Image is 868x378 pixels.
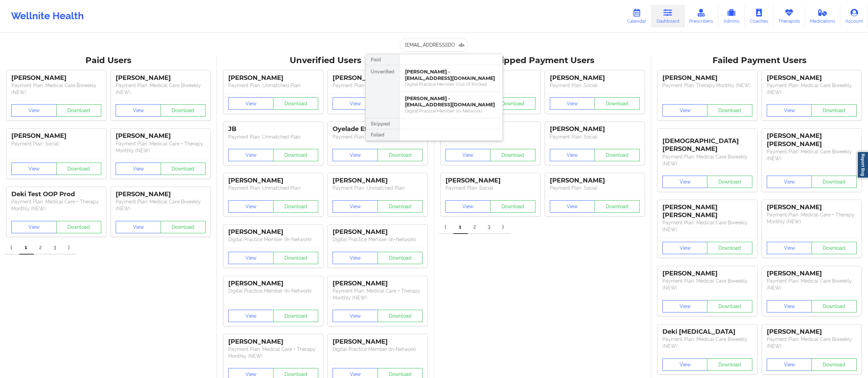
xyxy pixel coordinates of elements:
a: Coaches [745,5,773,27]
p: Payment Plan : Medical Care + Therapy Monthly (NEW) [116,140,206,154]
a: 2 [468,220,482,234]
button: View [550,149,595,161]
div: JB [228,125,318,133]
button: Download [273,149,319,161]
p: Payment Plan : Medical Care + Therapy Monthly (NEW) [228,346,318,359]
button: Download [811,242,857,254]
button: Download [707,300,752,312]
p: Payment Plan : Medical Care + Therapy Monthly (NEW) [11,198,101,212]
button: Download [378,200,423,213]
button: Download [56,221,102,233]
button: View [445,200,491,213]
a: 1 [19,241,34,255]
div: Digital Practice Member (In-Network) [405,108,497,114]
p: Payment Plan : Medical Care + Therapy Monthly (NEW) [767,211,857,225]
p: Payment Plan : Medical Care Biweekly (NEW) [767,148,857,162]
div: Pagination Navigation [439,220,511,234]
button: View [228,310,274,322]
button: View [11,163,57,175]
button: Download [273,97,319,110]
p: Payment Plan : Social [11,140,101,147]
p: Payment Plan : Medical Care Biweekly (NEW) [767,336,857,350]
a: Medications [805,5,841,27]
div: Deki Test OOP Prod [11,190,101,198]
button: View [228,149,274,161]
p: Digital Practice Member (In-Network) [228,287,318,294]
p: Payment Plan : Medical Care Biweekly (NEW) [662,219,752,233]
a: Account [840,5,868,27]
p: Payment Plan : Medical Care Biweekly (NEW) [116,198,206,212]
button: Download [490,149,535,161]
p: Payment Plan : Unmatched Plan [228,82,318,89]
p: Payment Plan : Unmatched Plan [228,133,318,140]
p: Payment Plan : Medical Care + Therapy Monthly (NEW) [333,287,423,301]
button: View [333,200,378,213]
div: [PERSON_NAME] [116,74,206,82]
div: [DEMOGRAPHIC_DATA][PERSON_NAME] [662,132,752,153]
div: [PERSON_NAME] [333,74,423,82]
button: Download [56,163,102,175]
div: Skipped [366,118,399,129]
div: [PERSON_NAME] [767,203,857,211]
div: [PERSON_NAME] [550,74,640,82]
button: View [228,252,274,264]
p: Payment Plan : Medical Care Biweekly (NEW) [767,277,857,291]
button: Download [273,310,319,322]
button: View [662,104,708,117]
a: Dashboard [651,5,684,27]
button: View [333,310,378,322]
button: View [767,300,812,312]
div: Deki [MEDICAL_DATA] [662,328,752,336]
button: Download [161,221,206,233]
div: [PERSON_NAME] [333,280,423,287]
a: 1 [453,220,468,234]
button: View [662,358,708,371]
button: View [767,242,812,254]
a: Next item [497,220,511,234]
button: Download [811,176,857,188]
div: Failed Payment Users [656,55,863,66]
p: Digital Practice Member (In-Network) [333,236,423,243]
button: View [116,104,161,117]
div: Oyelade Efe [333,125,423,133]
div: [PERSON_NAME] [116,132,206,140]
a: Admins [718,5,745,27]
button: Download [378,149,423,161]
p: Payment Plan : Social [550,82,640,89]
div: [PERSON_NAME] [550,125,640,133]
button: Download [161,163,206,175]
a: Report Bug [857,151,868,178]
div: [PERSON_NAME] [228,74,318,82]
div: Skipped Payment Users [439,55,646,66]
a: 3 [482,220,497,234]
button: View [550,97,595,110]
div: [PERSON_NAME] [550,177,640,185]
button: Download [378,310,423,322]
div: [PERSON_NAME] [767,328,857,336]
div: [PERSON_NAME] [228,177,318,185]
button: View [767,104,812,117]
button: Download [811,104,857,117]
a: Previous item [5,241,19,255]
div: [PERSON_NAME] [333,228,423,236]
p: Payment Plan : Therapy Monthly (NEW) [662,82,752,89]
button: Download [594,149,640,161]
div: Unverified Users [222,55,429,66]
button: Download [594,97,640,110]
div: [PERSON_NAME] - [EMAIL_ADDRESS][DOMAIN_NAME] [405,69,497,81]
div: [PERSON_NAME] [662,270,752,277]
a: Previous item [439,220,453,234]
button: View [228,200,274,213]
div: Failed [366,129,399,140]
div: [PERSON_NAME] [228,280,318,287]
a: Therapists [773,5,805,27]
div: Pagination Navigation [5,241,77,255]
button: Download [811,300,857,312]
div: [PERSON_NAME] [11,74,101,82]
p: Payment Plan : Social [550,185,640,191]
div: [PERSON_NAME] [767,74,857,82]
div: [PERSON_NAME] [PERSON_NAME] [767,132,857,148]
div: [PERSON_NAME] [116,190,206,198]
button: View [333,149,378,161]
p: Payment Plan : Social [445,185,535,191]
